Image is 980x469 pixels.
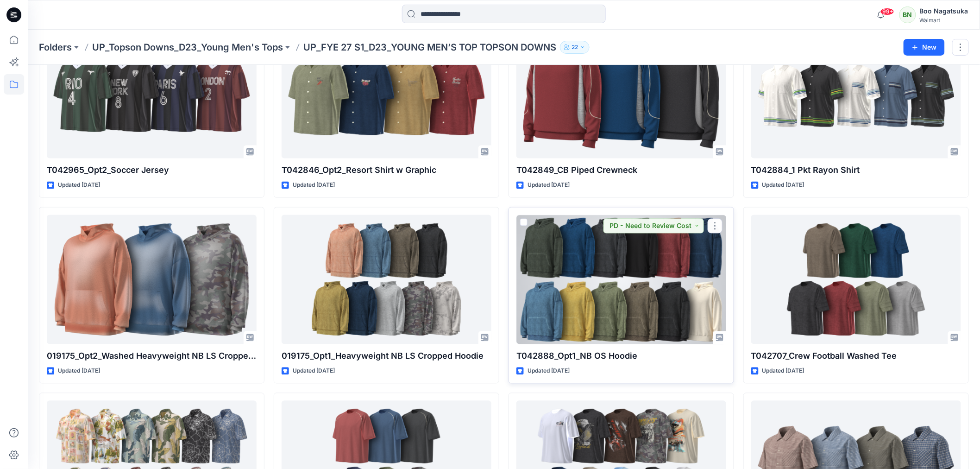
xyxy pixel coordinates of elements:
[47,30,257,158] a: T042965_Opt2_Soccer Jersey
[560,41,590,54] button: 22
[282,350,491,363] p: 019175_Opt1_Heavyweight NB LS Cropped Hoodie
[762,367,804,376] p: Updated [DATE]
[904,39,945,56] button: New
[528,367,570,376] p: Updated [DATE]
[528,181,570,190] p: Updated [DATE]
[751,350,961,363] p: T042707_Crew Football Washed Tee
[58,367,100,376] p: Updated [DATE]
[47,215,257,344] a: 019175_Opt2_Washed Heavyweight NB LS Cropped Hoodie
[751,215,961,344] a: T042707_Crew Football Washed Tee
[293,367,335,376] p: Updated [DATE]
[572,42,578,52] p: 22
[92,41,283,54] a: UP_Topson Downs_D23_Young Men's Tops
[58,181,100,190] p: Updated [DATE]
[880,8,894,15] span: 99+
[303,41,556,54] p: UP_FYE 27 S1_D23_YOUNG MEN’S TOP TOPSON DOWNS
[762,181,804,190] p: Updated [DATE]
[751,164,961,177] p: T042884_1 Pkt Rayon Shirt
[282,164,491,177] p: T042846_Opt2_Resort Shirt w Graphic
[47,350,257,363] p: 019175_Opt2_Washed Heavyweight NB LS Cropped Hoodie
[516,215,726,344] a: T042888_Opt1_NB OS Hoodie
[516,30,726,158] a: T042849_CB Piped Crewneck
[39,41,72,54] a: Folders
[751,30,961,158] a: T042884_1 Pkt Rayon Shirt
[282,30,491,158] a: T042846_Opt2_Resort Shirt w Graphic
[282,215,491,344] a: 019175_Opt1_Heavyweight NB LS Cropped Hoodie
[920,6,968,17] div: Boo Nagatsuka
[516,350,726,363] p: T042888_Opt1_NB OS Hoodie
[516,164,726,177] p: T042849_CB Piped Crewneck
[920,17,968,24] div: Walmart
[47,164,257,177] p: T042965_Opt2_Soccer Jersey
[293,181,335,190] p: Updated [DATE]
[899,6,916,23] div: BN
